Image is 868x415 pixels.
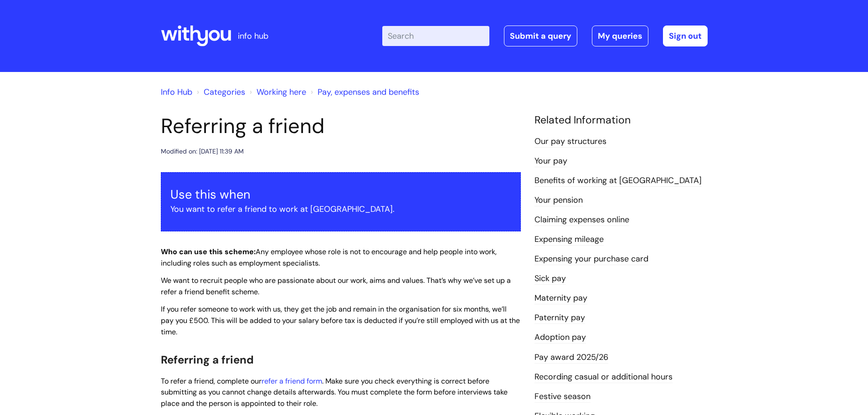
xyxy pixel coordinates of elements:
a: Paternity pay [534,312,585,324]
h3: Use this when [170,187,511,202]
a: Benefits of working at [GEOGRAPHIC_DATA] [534,175,702,187]
a: refer a friend form [262,376,322,386]
a: Our pay structures [534,136,606,148]
p: info hub [238,29,268,43]
h1: Referring a friend [161,114,521,138]
a: Your pension [534,195,583,206]
li: Pay, expenses and benefits [308,85,419,99]
span: Referring a friend [161,353,254,367]
a: Festive season [534,391,591,403]
a: Categories [204,87,245,97]
a: Submit a query [504,26,577,46]
a: Adoption pay [534,332,586,343]
div: Modified on: [DATE] 11:39 AM [161,146,244,157]
a: Working here [257,87,306,97]
a: My queries [592,26,648,46]
li: Working here [247,85,306,99]
a: Info Hub [161,87,192,97]
a: Pay award 2025/26 [534,352,608,364]
a: Claiming expenses online [534,214,629,226]
a: Recording casual or additional hours [534,371,673,383]
p: You want to refer a friend to work at [GEOGRAPHIC_DATA]. [170,202,511,216]
input: Search [382,26,489,46]
a: Sick pay [534,273,566,285]
a: Your pay [534,155,567,167]
a: Maternity pay [534,292,587,304]
span: If you refer someone to work with us, they get the job and remain in the organisation for six mon... [161,304,520,337]
a: Pay, expenses and benefits [318,87,419,97]
h4: Related Information [534,114,708,127]
span: To refer a friend, complete our . Make sure you check everything is correct before submitting as ... [161,376,508,409]
strong: Who can use this scheme: [161,247,256,256]
li: Solution home [195,85,245,99]
div: | - [382,26,708,46]
a: Expensing your purchase card [534,253,648,265]
span: Any employee whose role is not to encourage and help people into work, including roles such as em... [161,247,497,268]
a: Sign out [663,26,708,46]
a: Expensing mileage [534,234,604,246]
span: We want to recruit people who are passionate about our work, aims and values. That’s why we’ve se... [161,276,511,297]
